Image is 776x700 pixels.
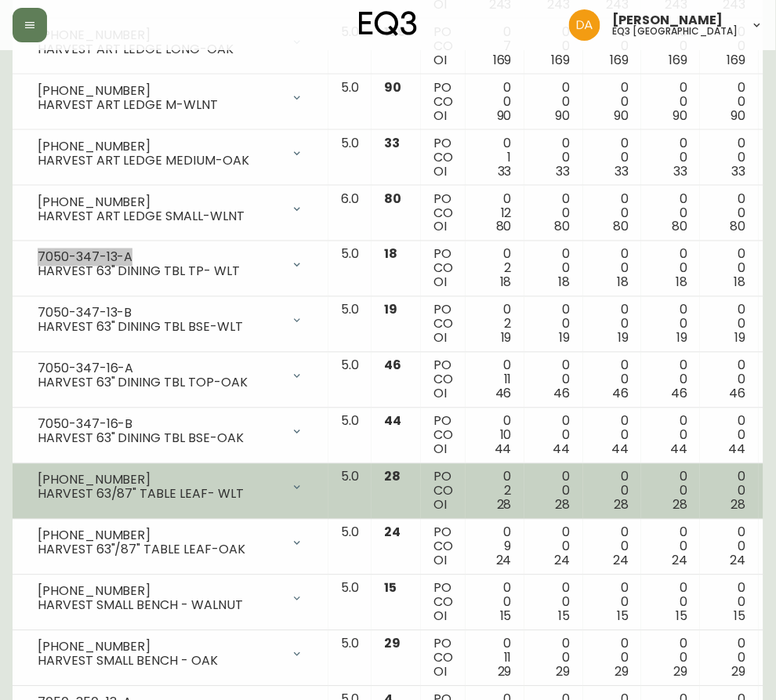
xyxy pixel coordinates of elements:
[730,385,746,403] span: 46
[537,248,571,290] div: 0 0
[433,162,447,180] span: OI
[596,415,629,457] div: 0 0
[478,303,512,346] div: 0 2
[433,248,453,290] div: PO CO
[478,526,512,568] div: 0 9
[713,526,746,568] div: 0 0
[613,14,723,27] span: [PERSON_NAME]
[38,599,281,613] div: HARVEST SMALL BENCH - WALNUT
[559,274,571,292] span: 18
[25,582,316,616] div: [PHONE_NUMBER]HARVEST SMALL BENCH - WALNUT
[596,470,629,513] div: 0 0
[478,415,512,457] div: 0 10
[673,663,687,681] span: 29
[537,192,571,234] div: 0 0
[384,301,397,319] span: 19
[328,464,372,520] td: 5.0
[671,385,687,403] span: 46
[38,655,281,669] div: HARVEST SMALL BENCH - OAK
[537,359,571,401] div: 0 0
[497,496,512,514] span: 28
[433,274,447,292] span: OI
[328,297,372,353] td: 5.0
[38,195,281,209] div: [PHONE_NUMBER]
[433,359,453,401] div: PO CO
[38,42,281,56] div: HARVEST ART LEDGE LONG-OAK
[734,274,746,292] span: 18
[433,385,447,403] span: OI
[433,496,447,514] span: OI
[713,637,746,680] div: 0 0
[433,303,453,346] div: PO CO
[670,441,687,459] span: 44
[537,81,571,123] div: 0 0
[614,218,629,236] span: 80
[596,136,629,179] div: 0 0
[537,637,571,680] div: 0 0
[478,248,512,290] div: 0 2
[554,385,571,403] span: 46
[328,353,372,408] td: 5.0
[498,663,512,681] span: 29
[25,637,316,672] div: [PHONE_NUMBER]HARVEST SMALL BENCH - OAK
[654,637,687,680] div: 0 0
[433,192,453,234] div: PO CO
[537,526,571,568] div: 0 0
[25,248,316,282] div: 7050-347-13-AHARVEST 63" DINING TBL TP- WLT
[38,376,281,390] div: HARVEST 63" DINING TBL TOP-OAK
[384,468,401,486] span: 28
[611,51,629,69] span: 169
[493,51,512,69] span: 169
[537,415,571,457] div: 0 0
[433,329,447,347] span: OI
[654,415,687,457] div: 0 0
[557,162,571,180] span: 33
[328,408,372,464] td: 5.0
[596,582,629,624] div: 0 0
[672,218,687,236] span: 80
[676,608,687,626] span: 15
[384,190,401,208] span: 80
[433,218,447,236] span: OI
[478,470,512,513] div: 0 2
[560,329,571,347] span: 19
[501,329,512,347] span: 19
[537,582,571,624] div: 0 0
[732,663,746,681] span: 29
[38,154,281,168] div: HARVEST ART LEDGE MEDIUM-OAK
[537,25,571,67] div: 0 0
[328,241,372,297] td: 5.0
[731,496,746,514] span: 28
[713,25,746,67] div: 0 0
[328,130,372,186] td: 5.0
[38,84,281,98] div: [PHONE_NUMBER]
[672,552,687,570] span: 24
[676,274,687,292] span: 18
[25,81,316,115] div: [PHONE_NUMBER]HARVEST ART LEDGE M-WLNT
[359,11,417,36] img: logo
[496,218,512,236] span: 80
[478,582,512,624] div: 0 0
[433,25,453,67] div: PO CO
[38,529,281,543] div: [PHONE_NUMBER]
[384,134,400,152] span: 33
[478,359,512,401] div: 0 11
[596,526,629,568] div: 0 0
[618,329,629,347] span: 19
[654,359,687,401] div: 0 0
[38,321,281,335] div: HARVEST 63" DINING TBL BSE-WLT
[38,543,281,557] div: HARVEST 63"/87" TABLE LEAF-OAK
[25,303,316,338] div: 7050-347-13-BHARVEST 63" DINING TBL BSE-WLT
[38,265,281,279] div: HARVEST 63" DINING TBL TP- WLT
[38,432,281,446] div: HARVEST 63" DINING TBL BSE-OAK
[669,51,687,69] span: 169
[613,385,629,403] span: 46
[553,441,571,459] span: 44
[596,303,629,346] div: 0 0
[384,78,401,96] span: 90
[556,496,571,514] span: 28
[614,552,629,570] span: 24
[328,631,372,687] td: 5.0
[384,524,401,542] span: 24
[328,520,372,575] td: 5.0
